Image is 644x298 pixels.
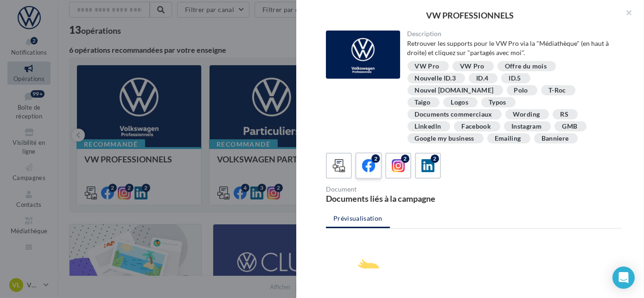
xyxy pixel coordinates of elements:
div: Banniere [542,135,569,142]
div: Taigo [415,99,431,106]
div: T-Roc [548,87,566,94]
div: Facebook [461,123,491,130]
div: Description [408,31,615,37]
div: Documents liés à la campagne [326,194,470,203]
div: Documents commerciaux [415,111,492,118]
div: Typos [489,99,506,106]
div: Retrouver les supports pour le VW Pro via la "Médiathèque" (en haut à droite) et cliquez sur "par... [408,39,615,57]
div: Polo [514,87,528,94]
div: GMB [562,123,577,130]
div: ID.4 [476,75,488,82]
div: Emailing [495,135,521,142]
div: Wording [513,111,540,118]
div: 2 [371,155,380,163]
div: 2 [401,155,409,163]
div: Nouvelle ID.3 [415,75,456,82]
div: Google my business [415,135,474,142]
div: Offre du mois [505,63,547,70]
div: VW Pro [415,63,440,70]
div: Instagram [511,123,542,130]
div: Document [326,186,470,192]
div: ID.5 [509,75,521,82]
div: Linkedln [415,123,441,130]
div: VW Pro [460,63,485,70]
div: Logos [451,99,468,106]
div: 2 [431,155,439,163]
div: VW PROFESSIONNELS [311,11,629,19]
div: Open Intercom Messenger [612,267,635,289]
div: Nouvel [DOMAIN_NAME] [415,87,494,94]
div: RS [560,111,568,118]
